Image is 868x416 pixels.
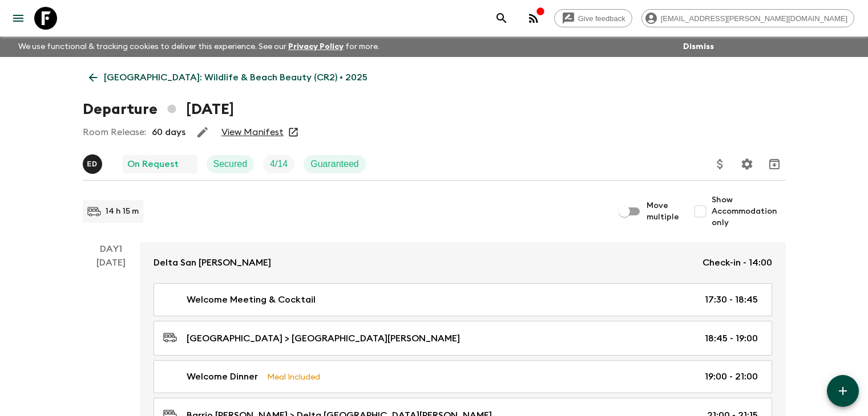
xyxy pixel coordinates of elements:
p: [GEOGRAPHIC_DATA] > [GEOGRAPHIC_DATA][PERSON_NAME] [187,332,460,345]
button: ED [83,154,104,174]
p: Welcome Dinner [187,370,258,384]
a: Welcome Meeting & Cocktail17:30 - 18:45 [154,283,772,316]
p: Check-in - 14:00 [703,256,772,270]
p: Secured [213,157,248,171]
p: We use functional & tracking cookies to deliver this experience. See our for more. [14,36,384,57]
p: 14 h 15 m [106,206,139,217]
h1: Departure [DATE] [83,98,234,121]
p: Delta San [PERSON_NAME] [154,256,271,270]
div: Secured [207,155,255,173]
p: 60 days [152,125,185,139]
span: Edwin Duarte Ríos [83,158,104,167]
a: [GEOGRAPHIC_DATA]: Wildlife & Beach Beauty (CR2) • 2025 [83,66,374,89]
button: Settings [736,153,758,176]
p: Day 1 [83,242,140,256]
button: Dismiss [680,39,717,55]
p: 4 / 14 [270,157,288,171]
p: Room Release: [83,125,146,139]
span: [EMAIL_ADDRESS][PERSON_NAME][DOMAIN_NAME] [655,14,854,23]
a: Give feedback [554,9,632,27]
span: Move multiple [647,200,680,223]
a: Privacy Policy [288,43,344,51]
div: [EMAIL_ADDRESS][PERSON_NAME][DOMAIN_NAME] [641,9,854,27]
p: 17:30 - 18:45 [705,293,758,307]
button: search adventures [490,7,513,30]
p: 19:00 - 21:00 [705,370,758,384]
p: Welcome Meeting & Cocktail [187,293,316,307]
div: Trip Fill [263,155,294,173]
a: Delta San [PERSON_NAME]Check-in - 14:00 [140,242,786,283]
span: Show Accommodation only [712,194,786,229]
a: [GEOGRAPHIC_DATA] > [GEOGRAPHIC_DATA][PERSON_NAME]18:45 - 19:00 [154,321,772,356]
a: Welcome DinnerMeal Included19:00 - 21:00 [154,360,772,393]
span: Give feedback [572,14,632,23]
p: Guaranteed [310,157,359,171]
button: Update Price, Early Bird Discount and Costs [709,153,732,176]
button: menu [7,7,30,30]
p: [GEOGRAPHIC_DATA]: Wildlife & Beach Beauty (CR2) • 2025 [104,71,368,84]
p: 18:45 - 19:00 [705,332,758,345]
p: E D [87,160,98,169]
p: On Request [127,157,179,171]
p: Meal Included [267,370,320,383]
button: Archive (Completed, Cancelled or Unsynced Departures only) [763,153,786,176]
a: View Manifest [221,127,284,138]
